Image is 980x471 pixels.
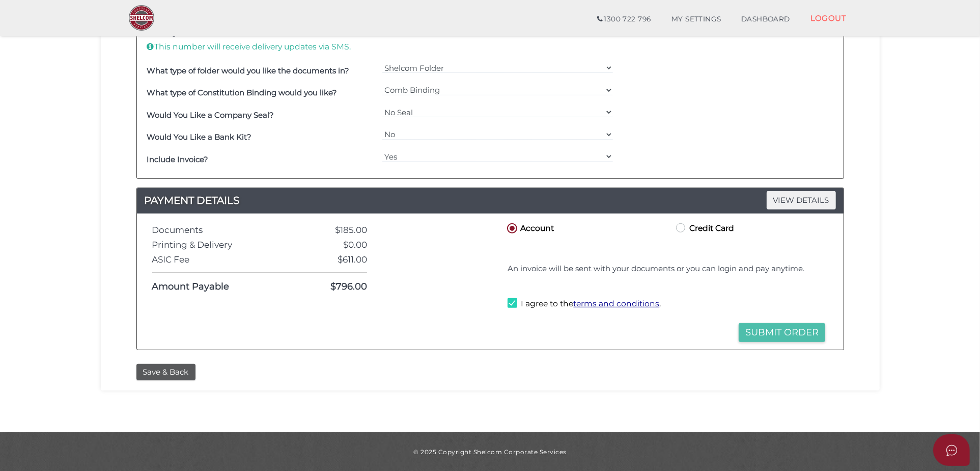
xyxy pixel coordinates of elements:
[933,434,970,466] button: Open asap
[573,299,659,308] a: terms and conditions
[147,132,252,142] b: Would You Like a Bank Kit?
[145,240,293,250] div: Printing & Delivery
[147,110,274,120] b: Would You Like a Company Seal?
[108,448,872,456] div: © 2025 Copyright Shelcom Corporate Services
[293,255,375,265] div: $611.00
[145,255,293,265] div: ASIC Fee
[293,240,375,250] div: $0.00
[767,191,836,209] span: VIEW DETAILS
[800,8,857,29] a: LOGOUT
[505,221,554,234] label: Account
[145,282,293,292] div: Amount Payable
[137,192,844,208] a: PAYMENT DETAILSVIEW DETAILS
[147,154,209,164] b: Include Invoice?
[293,225,375,235] div: $185.00
[147,41,378,53] p: This number will receive delivery updates via SMS.
[147,66,350,75] b: What type of folder would you like the documents in?
[731,9,800,30] a: DASHBOARD
[661,9,732,30] a: MY SETTINGS
[508,298,661,311] label: I agree to the .
[293,282,375,292] div: $796.00
[587,9,661,30] a: 1300 722 796
[739,323,825,342] button: Submit Order
[136,364,195,381] button: Save & Back
[147,88,338,97] b: What type of Constitution Binding would you like?
[508,265,825,273] h4: An invoice will be sent with your documents or you can login and pay anytime.
[674,221,734,234] label: Credit Card
[137,192,844,208] h4: PAYMENT DETAILS
[145,225,293,235] div: Documents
